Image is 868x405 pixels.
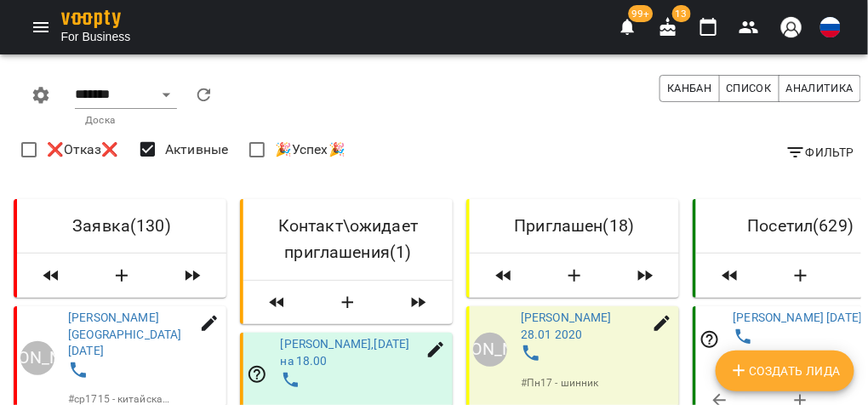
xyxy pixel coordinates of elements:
p: Доска [85,116,167,126]
a: [PERSON_NAME][GEOGRAPHIC_DATA] [DATE] [68,311,182,357]
img: voopty.png [61,10,121,28]
span: Список [727,79,772,98]
div: Светлана [20,341,54,375]
button: Создать Лида [311,288,385,318]
svg: Ответсвенный сотрудник не задан [247,364,267,385]
button: Создать Лида [538,260,611,291]
button: Передвинуть всех лидов из колонки [391,288,446,318]
div: Светлана [473,333,507,367]
h6: Контакт\ожидает приглашения ( 1 ) [257,213,439,266]
span: 🎉Успех🎉 [275,140,345,160]
a: [PERSON_NAME] [DATE] [734,311,863,324]
span: For Business [61,28,131,45]
img: RU.svg [820,17,841,37]
a: [PERSON_NAME],[DATE] на 18.00 [281,337,410,368]
span: Активные [165,140,228,160]
button: Передвинуть всех лидов из колонки [618,260,672,291]
button: Передвинуть всех лидов из колонки [24,260,78,291]
button: Передвинуть всех лидов из колонки [165,260,220,291]
a: [PERSON_NAME] 28.01 2020 [521,311,612,341]
span: Создать Лида [729,361,841,381]
button: Передвинуть всех лидов из колонки [703,260,757,291]
p: # Пн17 - шинник [521,375,599,391]
span: Фильтр [785,142,854,163]
span: 99+ [629,5,654,22]
button: Канбан [660,75,719,102]
h6: Заявка ( 130 ) [31,213,213,239]
a: [PERSON_NAME] [20,341,54,375]
button: Menu [20,7,61,48]
button: Список [719,75,779,102]
button: Передвинуть всех лидов из колонки [250,288,305,318]
span: Канбан [667,79,711,98]
span: Аналитика [786,79,854,98]
h6: Приглашен ( 18 ) [483,213,665,239]
button: Создать Лида [716,351,854,391]
button: Передвинуть всех лидов из колонки [477,260,531,291]
a: [PERSON_NAME] [473,333,507,367]
svg: Ответсвенный сотрудник не задан [700,329,720,350]
img: avatar_s.png [779,15,803,39]
span: ❌Отказ❌ [47,140,119,160]
button: Создать Лида [85,260,158,291]
span: 13 [672,5,691,22]
button: Создать Лида [764,260,837,291]
button: Фильтр [779,137,861,168]
button: Аналитика [779,75,861,102]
